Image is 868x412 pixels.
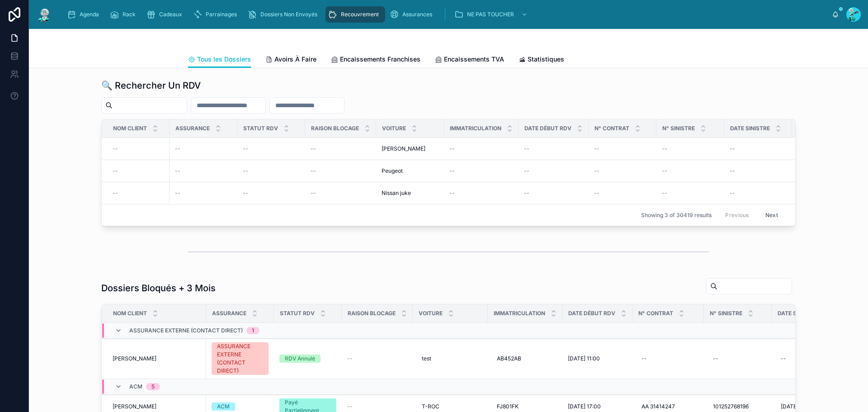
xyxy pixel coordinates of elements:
a: test [418,351,482,366]
a: -- [243,189,300,197]
span: Nom Client [113,125,147,132]
span: Avoirs À Faire [274,55,316,64]
span: test [422,355,431,362]
span: -- [175,189,180,197]
a: -- [347,355,407,362]
span: Assurance [212,310,246,317]
span: FJ801FK [497,403,519,410]
span: [PERSON_NAME] [113,403,156,410]
h1: 🔍 Rechercher Un RDV [101,79,201,92]
a: Tous les Dossiers [188,51,251,68]
a: -- [730,145,787,152]
span: -- [524,167,529,175]
a: -- [113,167,164,175]
span: N° Contrat [638,310,673,317]
span: -- [594,145,599,152]
span: N° Contrat [594,125,629,132]
a: -- [311,189,371,197]
span: Statistiques [528,55,564,64]
a: -- [524,145,583,152]
a: Assurances [387,6,439,23]
span: AA 31414247 [642,403,675,410]
span: ASSURANCE EXTERNE (CONTACT DIRECT) [129,327,243,334]
span: Date Début RDV [568,310,615,317]
span: -- [730,145,735,152]
a: -- [311,145,371,152]
span: Voiture [382,125,406,132]
a: [PERSON_NAME] [382,145,439,152]
div: -- [781,355,786,362]
span: Nom Client [113,310,147,317]
h1: Dossiers Bloqués + 3 Mois [101,282,216,294]
a: Parrainages [190,6,243,23]
a: Agenda [64,6,105,23]
span: [DATE] 11:00 [568,355,600,362]
a: NE PAS TOUCHER [452,6,532,23]
a: [PERSON_NAME] [113,403,201,410]
span: Assurance [175,125,210,132]
img: App logo [36,7,52,22]
span: Dossiers Non Envoyés [260,11,317,18]
a: -- [175,189,232,197]
span: Raison Blocage [348,310,396,317]
a: -- [594,145,651,152]
a: -- [524,189,583,197]
a: -- [113,189,164,197]
span: -- [524,145,529,152]
a: -- [662,167,719,175]
span: -- [113,167,118,175]
span: Tous les Dossiers [197,55,251,64]
a: -- [449,145,513,152]
span: N° Sinistre [710,310,742,317]
span: -- [243,167,248,175]
span: -- [243,145,248,152]
span: Peugeot [382,167,403,175]
span: Voiture [419,310,443,317]
a: -- [449,167,513,175]
span: Statut RDV [243,125,278,132]
span: -- [311,189,316,197]
a: -- [594,167,651,175]
a: [PERSON_NAME] [113,355,201,362]
span: Date Sinistre [730,125,770,132]
span: -- [347,355,353,362]
span: [DATE] 17:00 [568,403,601,410]
div: 5 [151,383,155,390]
a: Recouvrement [325,6,385,23]
span: [DATE] [781,403,798,410]
span: NE PAS TOUCHER [467,11,514,18]
a: -- [311,167,371,175]
a: -- [730,167,787,175]
div: scrollable content [60,5,832,24]
span: -- [113,145,118,152]
span: -- [594,167,599,175]
span: 101252768196 [713,403,749,410]
a: -- [662,145,719,152]
a: -- [449,189,513,197]
a: -- [777,351,834,366]
span: -- [662,145,667,152]
div: ACM [217,403,230,411]
span: -- [113,189,118,197]
span: -- [175,145,180,152]
span: T-ROC [422,403,439,410]
a: Encaissements TVA [435,51,504,69]
a: -- [594,189,651,197]
span: Encaissements TVA [444,55,504,64]
span: Raison Blocage [311,125,359,132]
a: RDV Annulé [279,355,336,363]
span: -- [175,167,180,175]
span: -- [311,167,316,175]
div: -- [642,355,647,362]
a: -- [709,351,766,366]
span: Immatriculation [450,125,501,132]
span: Assurances [402,11,432,18]
span: N° Sinistre [662,125,695,132]
span: -- [594,189,599,197]
a: -- [638,351,698,366]
a: -- [524,167,583,175]
a: Peugeot [382,167,439,175]
span: -- [243,189,248,197]
a: Nissan juke [382,189,439,197]
span: Date Début RDV [524,125,571,132]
